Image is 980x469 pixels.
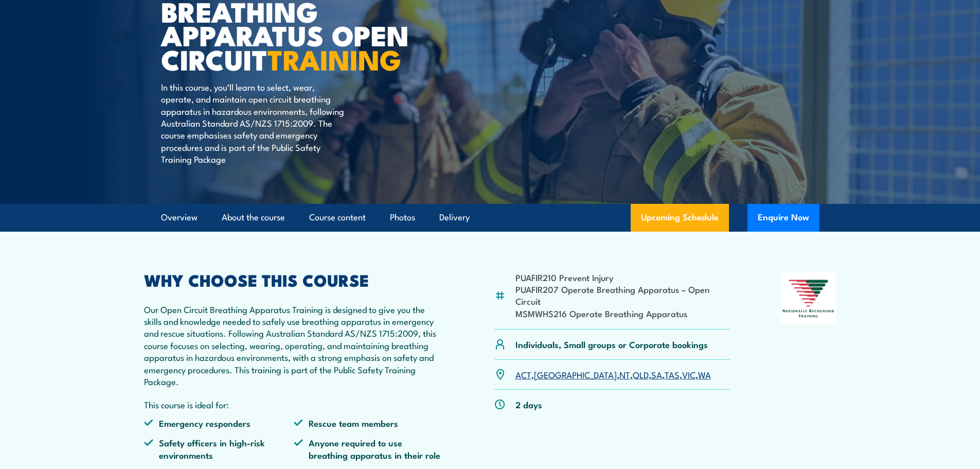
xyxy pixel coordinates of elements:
[144,303,444,388] p: Our Open Circuit Breathing Apparatus Training is designed to give you the skills and knowledge ne...
[144,417,294,429] li: Emergency responders
[631,204,729,232] a: Upcoming Schedule
[515,307,731,319] li: MSMWHS216 Operate Breathing Apparatus
[144,272,444,287] h2: WHY CHOOSE THIS COURSE
[161,81,349,165] p: In this course, you’ll learn to select, wear, operate, and maintain open circuit breathing appara...
[781,272,836,325] img: Nationally Recognised Training logo.
[294,437,444,461] li: Anyone required to use breathing apparatus in their role
[633,368,649,380] a: QLD
[698,368,711,380] a: WA
[294,417,444,429] li: Rescue team members
[515,369,711,380] p: , , , , , , ,
[161,204,198,231] a: Overview
[515,368,531,380] a: ACT
[665,368,680,380] a: TAS
[747,204,819,232] button: Enquire Now
[439,204,470,231] a: Delivery
[651,368,662,380] a: SA
[619,368,630,380] a: NT
[309,204,366,231] a: Course content
[515,338,708,350] p: Individuals, Small groups or Corporate bookings
[534,368,617,380] a: [GEOGRAPHIC_DATA]
[222,204,285,231] a: About the course
[268,37,401,80] strong: TRAINING
[515,271,731,283] li: PUAFIR210 Prevent Injury
[682,368,696,380] a: VIC
[144,398,444,410] p: This course is ideal for:
[515,398,542,410] p: 2 days
[390,204,415,231] a: Photos
[144,437,294,461] li: Safety officers in high-risk environments
[515,283,731,307] li: PUAFIR207 Operate Breathing Apparatus – Open Circuit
